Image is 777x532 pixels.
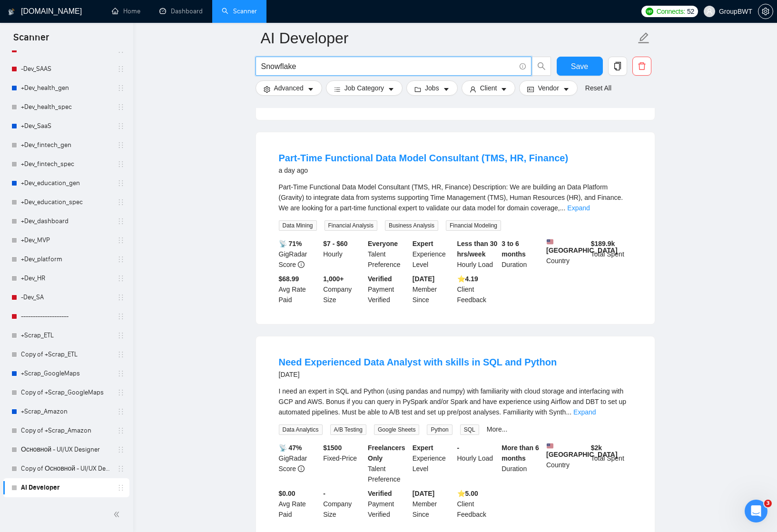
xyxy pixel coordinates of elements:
[159,7,203,15] a: dashboardDashboard
[117,236,125,244] span: holder
[758,8,773,15] span: setting
[413,240,433,247] b: Expert
[21,364,111,383] a: +Scrap_GoogleMaps
[446,220,501,231] span: Financial Modeling
[117,465,125,473] span: holder
[21,250,111,269] a: +Dev_platform
[117,484,125,492] span: holder
[264,86,270,93] span: setting
[457,490,478,497] b: ⭐️ 5.00
[323,275,344,283] b: 1,000+
[487,425,508,433] a: More...
[502,240,526,258] b: 3 to 6 months
[21,288,111,307] a: -Dev_SA
[277,488,322,520] div: Avg Rate Paid
[462,80,516,96] button: userClientcaret-down
[8,4,15,20] img: logo
[117,179,125,187] span: holder
[532,62,551,70] span: search
[279,424,323,435] span: Data Analytics
[279,220,317,231] span: Data Mining
[591,240,615,247] b: $ 189.9k
[21,478,111,497] a: AI Developer
[546,443,618,458] b: [GEOGRAPHIC_DATA]
[279,490,295,497] b: $0.00
[457,275,478,283] b: ⭐️ 4.19
[368,490,392,497] b: Verified
[566,408,571,416] span: ...
[571,60,588,72] span: Save
[344,83,384,93] span: Job Category
[21,459,111,478] a: Copy of Основной - UI/UX Designer
[368,275,392,283] b: Verified
[323,444,342,452] b: $ 1500
[117,408,125,415] span: holder
[277,443,322,484] div: GigRadar Score
[455,443,500,484] div: Hourly Load
[117,103,125,111] span: holder
[385,220,438,231] span: Business Analysis
[307,86,314,93] span: caret-down
[261,60,515,72] input: Search Freelance Jobs...
[687,6,694,17] span: 52
[21,155,111,174] a: +Dev_fintech_spec
[21,193,111,212] a: +Dev_education_spec
[321,274,366,305] div: Company Size
[547,238,553,245] img: 🇺🇸
[117,198,125,206] span: holder
[758,4,773,19] button: setting
[519,80,577,96] button: idcardVendorcaret-down
[21,440,111,459] a: Основной - UI/UX Designer
[632,57,651,76] button: delete
[609,62,627,70] span: copy
[323,490,325,497] b: -
[279,444,302,452] b: 📡 47%
[21,231,111,250] a: +Dev_MVP
[413,275,434,283] b: [DATE]
[368,444,405,462] b: Freelancers Only
[538,83,559,93] span: Vendor
[366,238,411,270] div: Talent Preference
[557,57,603,76] button: Save
[21,402,111,421] a: +Scrap_Amazon
[277,274,322,305] div: Avg Rate Paid
[638,32,650,44] span: edit
[527,86,534,93] span: idcard
[366,274,411,305] div: Payment Verified
[21,326,111,345] a: +Scrap_ETL
[6,30,57,50] span: Scanner
[500,443,544,484] div: Duration
[589,238,634,270] div: Total Spent
[646,8,653,15] img: upwork-logo.png
[480,83,497,93] span: Client
[274,83,304,93] span: Advanced
[443,86,450,93] span: caret-down
[657,6,685,17] span: Connects:
[706,8,713,15] span: user
[414,86,421,93] span: folder
[279,386,632,417] div: I need an expert in SQL and Python (using pandas and numpy) with familiarity with cloud storage a...
[326,80,403,96] button: barsJob Categorycaret-down
[21,421,111,440] a: Copy of +Scrap_Amazon
[279,240,302,247] b: 📡 71%
[321,443,366,484] div: Fixed-Price
[633,62,651,70] span: delete
[547,443,553,449] img: 🇺🇸
[21,117,111,136] a: +Dev_SaaS
[117,427,125,434] span: holder
[563,86,570,93] span: caret-down
[406,80,458,96] button: folderJobscaret-down
[321,488,366,520] div: Company Size
[455,238,500,270] div: Hourly Load
[279,182,632,213] div: Part-Time Functional Data Model Consultant (TMS, HR, Finance) Description: We are building an Dat...
[560,204,566,212] span: ...
[117,141,125,149] span: holder
[117,160,125,168] span: holder
[413,490,434,497] b: [DATE]
[21,269,111,288] a: +Dev_HR
[112,7,140,15] a: homeHome
[608,57,627,76] button: copy
[427,424,452,435] span: Python
[374,424,419,435] span: Google Sheets
[222,7,257,15] a: searchScanner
